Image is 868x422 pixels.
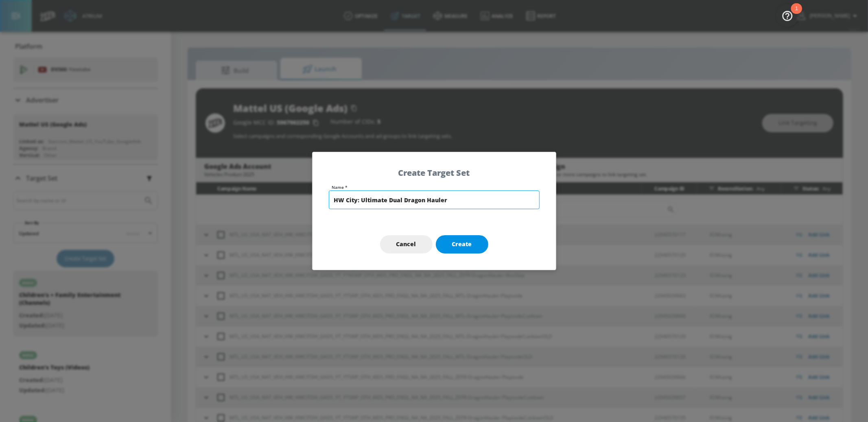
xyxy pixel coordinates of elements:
span: Cancel [396,239,416,249]
button: Create [436,235,488,254]
button: Open Resource Center, 1 new notification [776,4,799,27]
label: Name * [332,185,540,189]
button: Cancel [380,235,433,254]
div: 1 [795,9,798,19]
h5: Create Target Set [329,168,540,177]
span: Create [452,239,472,249]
